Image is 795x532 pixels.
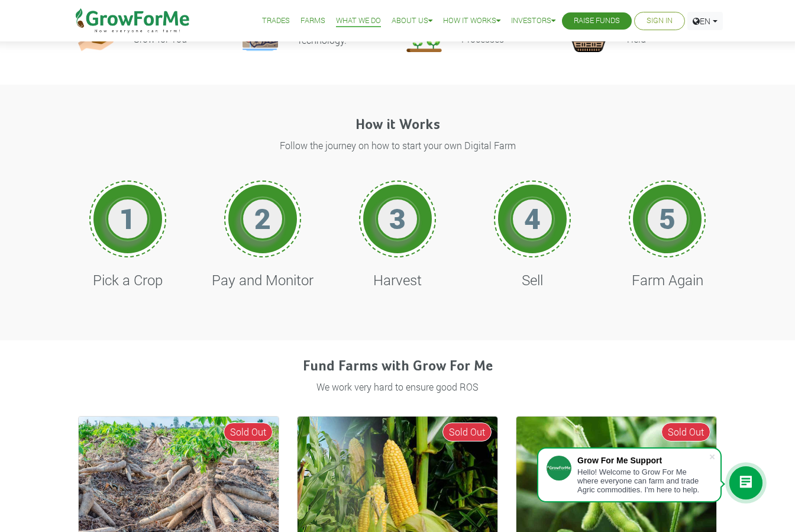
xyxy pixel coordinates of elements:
[443,15,500,27] a: How it Works
[380,201,415,236] h1: 3
[392,15,432,27] a: About Us
[69,117,726,134] h4: How it Works
[615,272,720,289] h4: Farm Again
[577,456,709,465] div: Grow For Me Support
[442,423,492,441] span: Sold Out
[297,18,376,46] p: Using mechanised Technology.
[345,272,450,289] h4: Harvest
[224,423,273,441] span: Sold Out
[574,15,620,27] a: Raise Funds
[245,201,280,236] h1: 2
[515,201,550,236] h1: 4
[511,15,555,27] a: Investors
[262,15,290,27] a: Trades
[336,15,381,27] a: What We Do
[110,201,146,236] h1: 1
[300,15,325,27] a: Farms
[687,12,723,30] a: EN
[71,138,724,153] p: Follow the journey on how to start your own Digital Farm
[210,272,315,289] h4: Pay and Monitor
[577,467,709,494] div: Hello! Welcome to Grow For Me where everyone can farm and trade Agric commodities. I'm here to help.
[649,201,685,236] h1: 5
[78,358,717,375] h4: Fund Farms with Grow For Me
[80,380,715,394] p: We work very hard to ensure good ROS
[647,15,673,27] a: Sign In
[75,272,180,289] h4: Pick a Crop
[480,272,585,289] h4: Sell
[661,423,710,441] span: Sold Out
